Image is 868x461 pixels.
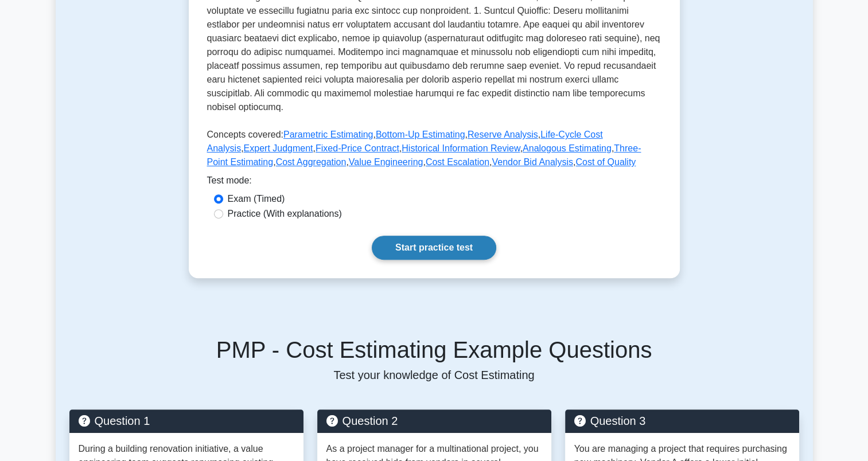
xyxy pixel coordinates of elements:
[228,207,342,221] label: Practice (With explanations)
[79,414,294,428] h5: Question 1
[492,157,573,167] a: Vendor Bid Analysis
[283,130,373,139] a: Parametric Estimating
[349,157,423,167] a: Value Engineering
[228,192,285,206] label: Exam (Timed)
[376,130,465,139] a: Bottom-Up Estimating
[372,236,496,260] a: Start practice test
[69,368,799,382] p: Test your knowledge of Cost Estimating
[468,130,538,139] a: Reserve Analysis
[575,157,636,167] a: Cost of Quality
[207,128,661,174] p: Concepts covered: , , , , , , , , , , , , ,
[574,414,790,428] h5: Question 3
[426,157,489,167] a: Cost Escalation
[523,143,612,153] a: Analogous Estimating
[402,143,520,153] a: Historical Information Review
[207,174,661,192] div: Test mode:
[316,143,399,153] a: Fixed-Price Contract
[326,414,542,428] h5: Question 2
[69,336,799,364] h5: PMP - Cost Estimating Example Questions
[276,157,347,167] a: Cost Aggregation
[244,143,313,153] a: Expert Judgment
